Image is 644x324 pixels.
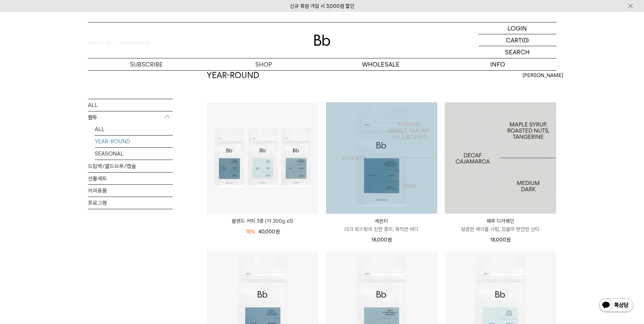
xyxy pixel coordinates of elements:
a: 세븐티 [326,102,437,214]
a: 선물세트 [88,172,173,184]
p: WHOLESALE [322,58,439,70]
p: 세븐티 [326,217,437,225]
p: 원두 [88,111,173,123]
img: 1000000256_add2_011.jpg [326,102,437,214]
p: 다크 로스팅의 진한 풍미, 묵직한 바디 [326,225,437,233]
img: 로고 [314,35,330,46]
div: 18% [246,228,255,236]
p: 페루 디카페인 [445,217,556,225]
a: SUBSCRIBE [88,58,205,70]
img: 블렌드 커피 3종 (각 200g x3) [207,102,318,214]
a: 페루 디카페인 달콤한 메이플 시럽, 감귤의 편안한 산미 [445,217,556,233]
span: 원 [506,237,511,243]
span: [PERSON_NAME] [522,71,563,79]
span: 18,000 [490,237,511,243]
a: 페루 디카페인 [445,102,556,214]
a: ALL [88,99,173,111]
img: 카카오톡 채널 1:1 채팅 버튼 [599,298,634,314]
a: LOGIN [478,22,556,34]
a: 블렌드 커피 3종 (각 200g x3) [207,217,318,225]
p: (0) [522,34,529,46]
a: CART (0) [478,34,556,46]
span: 원 [275,229,280,235]
a: 프로그램 [88,197,173,209]
a: ALL [95,123,173,135]
p: LOGIN [508,22,527,34]
a: 신규 회원 가입 시 3,000원 할인 [290,3,354,9]
span: 16,000 [371,237,392,243]
a: SEASONAL [95,147,173,159]
p: 달콤한 메이플 시럽, 감귤의 편안한 산미 [445,225,556,233]
a: 세븐티 다크 로스팅의 진한 풍미, 묵직한 바디 [326,217,437,233]
a: 드립백/콜드브루/캡슐 [88,160,173,172]
h2: YEAR-ROUND [207,70,259,81]
img: 1000000082_add2_057.jpg [445,102,556,214]
p: INFO [439,58,556,70]
p: CART [506,34,522,46]
a: 커피용품 [88,184,173,196]
span: 40,000 [258,229,280,235]
p: SEARCH [505,46,530,58]
a: SHOP [205,58,322,70]
span: 원 [387,237,392,243]
a: YEAR-ROUND [95,135,173,147]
